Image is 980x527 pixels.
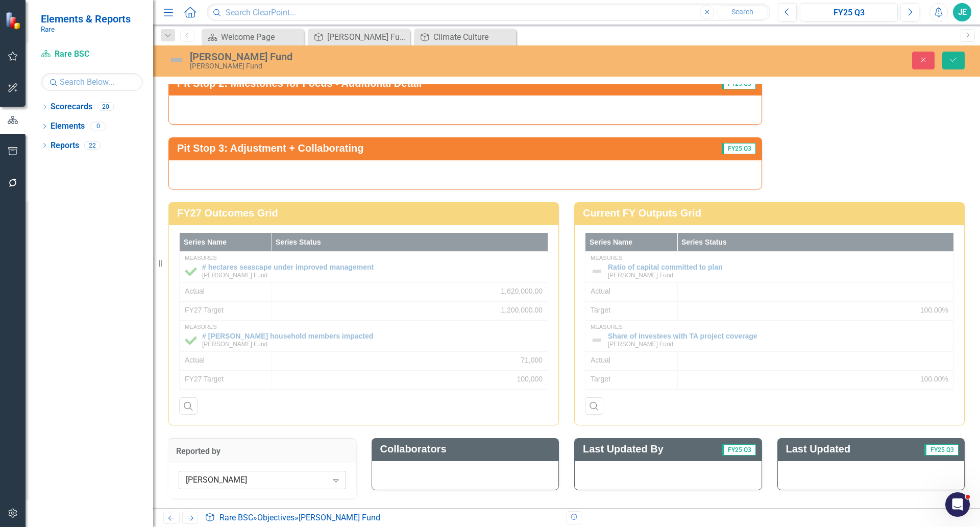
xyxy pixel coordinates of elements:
div: [PERSON_NAME] Fund [190,51,615,62]
h3: Reported by [176,447,349,456]
a: Rare BSC [41,49,143,60]
span: Search [731,8,753,16]
img: ClearPoint Strategy [5,11,23,29]
img: Not Defined [168,52,185,68]
button: FY25 Q3 [800,3,898,21]
div: Climate Culture [433,31,513,43]
input: Search Below... [41,73,143,91]
div: FY25 Q3 [803,7,894,19]
h3: Pit Stop 3: Adjustment + Collaborating [177,142,665,154]
a: Objectives [257,513,295,522]
span: FY25 Q3 [924,444,959,456]
div: [PERSON_NAME] Fund [299,513,380,522]
a: [PERSON_NAME] Fund [310,31,407,43]
div: 0 [90,122,106,131]
a: Welcome Page [204,31,301,43]
div: [PERSON_NAME] Fund [190,62,615,70]
a: Climate Culture [416,31,513,43]
h3: Last Updated [786,443,898,454]
button: JE [953,3,971,21]
h3: Last Updated By [583,443,704,454]
input: Search ClearPoint... [207,4,770,21]
span: FY25 Q3 [722,444,756,456]
a: Elements [51,121,85,132]
span: Elements & Reports [41,13,131,25]
a: Scorecards [51,101,92,113]
span: FY25 Q3 [722,143,756,154]
small: Rare [41,25,131,33]
div: Welcome Page [221,31,301,43]
div: [PERSON_NAME] Fund [327,31,407,43]
a: Rare BSC [219,513,253,522]
a: Reports [51,140,79,152]
div: » » [205,512,559,524]
button: Search [717,5,768,19]
iframe: Intercom live chat [945,492,970,517]
div: 20 [97,103,114,111]
div: [PERSON_NAME] [186,474,328,486]
h3: Collaborators [380,443,554,454]
div: 22 [84,141,101,150]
